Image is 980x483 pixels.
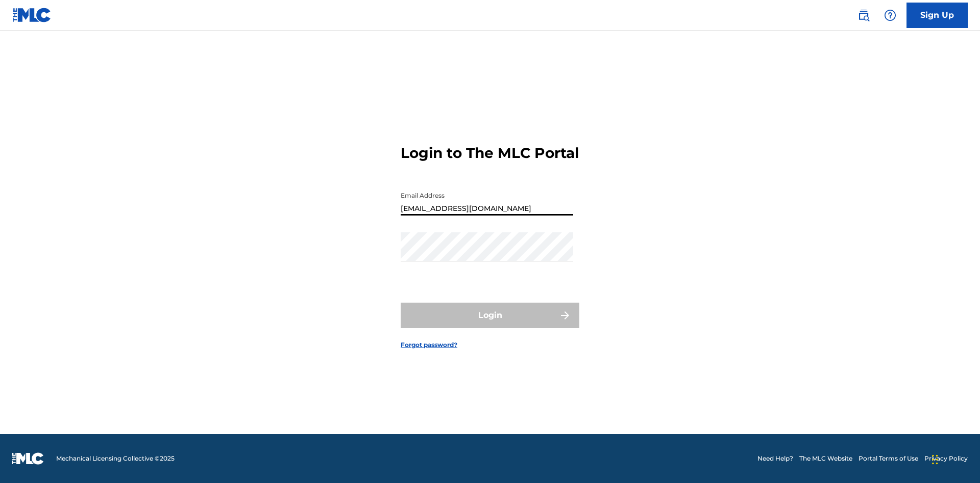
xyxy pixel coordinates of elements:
[857,9,870,21] img: search
[12,452,44,465] img: logo
[880,5,900,25] div: Help
[757,454,793,463] a: Need Help?
[929,434,980,483] iframe: Chat Widget
[401,340,457,350] a: Forgot password?
[906,3,968,28] a: Sign Up
[56,454,175,463] span: Mechanical Licensing Collective © 2025
[401,144,579,162] h3: Login to The MLC Portal
[924,454,968,463] a: Privacy Policy
[859,454,918,463] a: Portal Terms of Use
[799,454,852,463] a: The MLC Website
[884,9,896,21] img: help
[12,8,52,22] img: MLC Logo
[932,444,938,475] div: Drag
[853,5,874,25] a: Public Search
